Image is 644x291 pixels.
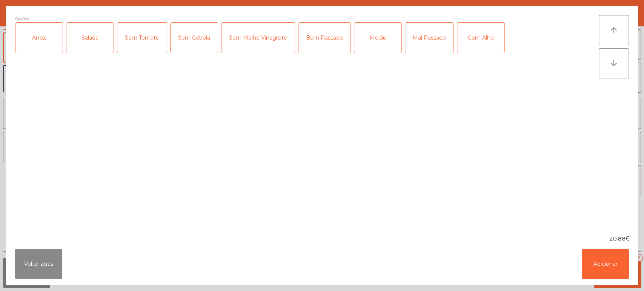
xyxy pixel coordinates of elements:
[457,23,504,53] div: Com Alho
[15,15,29,22] span: Opções
[609,26,618,35] i: arrow_upward
[171,23,218,53] div: Sem Cebola
[221,23,295,53] div: Sem Molho Vinagrete
[6,235,638,243] div: 20.88€
[15,249,62,279] button: Voltar atrás
[405,23,453,53] div: Mal Passado
[582,249,629,279] button: Adicionar
[66,23,114,53] div: Salada
[354,23,401,53] div: Medio
[599,48,629,78] button: arrow_downward
[298,23,350,53] div: Bem Passado
[609,59,618,68] i: arrow_downward
[117,23,167,53] div: Sem Tomate
[15,23,63,53] div: Arroz
[599,15,629,45] button: arrow_upward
